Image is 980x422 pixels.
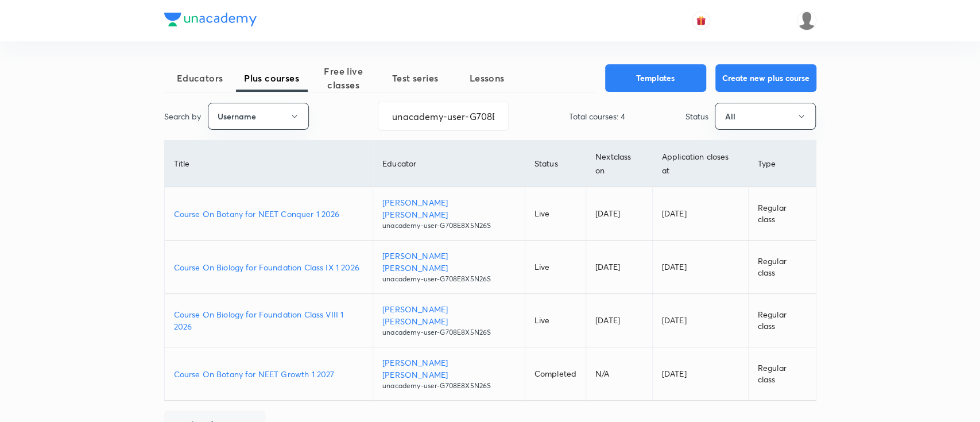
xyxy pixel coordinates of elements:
p: [PERSON_NAME] [PERSON_NAME] [382,357,516,381]
td: Completed [525,347,586,401]
span: Test series [379,71,451,85]
span: Plus courses [236,71,308,85]
span: Lessons [451,71,523,85]
p: unacademy-user-G708E8X5N26S [382,381,516,391]
td: [DATE] [652,241,748,294]
a: [PERSON_NAME] [PERSON_NAME]unacademy-user-G708E8X5N26S [382,196,516,231]
p: unacademy-user-G708E8X5N26S [382,274,516,284]
th: Educator [373,141,525,187]
button: Username [208,103,309,130]
p: Total courses: 4 [569,110,625,122]
td: [DATE] [586,241,652,294]
a: [PERSON_NAME] [PERSON_NAME]unacademy-user-G708E8X5N26S [382,357,516,391]
th: Application closes at [652,141,748,187]
p: unacademy-user-G708E8X5N26S [382,220,516,231]
button: Templates [605,64,706,92]
a: Course On Biology for Foundation Class IX 1 2026 [174,261,364,273]
a: [PERSON_NAME] [PERSON_NAME]unacademy-user-G708E8X5N26S [382,250,516,284]
a: Course On Botany for NEET Conquer 1 2026 [174,208,364,220]
td: N/A [586,347,652,401]
p: unacademy-user-G708E8X5N26S [382,327,516,338]
button: avatar [692,11,710,30]
a: Company Logo [164,13,257,29]
span: Educators [164,71,236,85]
td: Live [525,241,586,294]
th: Type [748,141,815,187]
button: Create new plus course [715,64,816,92]
input: Search... [378,102,508,131]
td: [DATE] [652,187,748,241]
img: nikita patil [797,11,816,30]
button: All [715,103,816,130]
td: Regular class [748,294,815,347]
p: Search by [164,110,201,122]
td: Regular class [748,241,815,294]
p: [PERSON_NAME] [PERSON_NAME] [382,250,516,274]
a: [PERSON_NAME] [PERSON_NAME]unacademy-user-G708E8X5N26S [382,303,516,338]
th: Status [525,141,586,187]
th: Title [165,141,373,187]
td: Live [525,187,586,241]
td: Live [525,294,586,347]
a: Course On Botany for NEET Growth 1 2027 [174,368,364,380]
th: Next class on [586,141,652,187]
p: [PERSON_NAME] [PERSON_NAME] [382,303,516,327]
td: [DATE] [586,294,652,347]
td: Regular class [748,187,815,241]
td: Regular class [748,347,815,401]
p: Status [685,110,708,122]
td: [DATE] [652,347,748,401]
td: [DATE] [586,187,652,241]
img: Company Logo [164,13,257,26]
a: Course On Biology for Foundation Class VIII 1 2026 [174,308,364,332]
span: Free live classes [308,64,379,92]
p: [PERSON_NAME] [PERSON_NAME] [382,196,516,220]
td: [DATE] [652,294,748,347]
img: avatar [696,16,706,26]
